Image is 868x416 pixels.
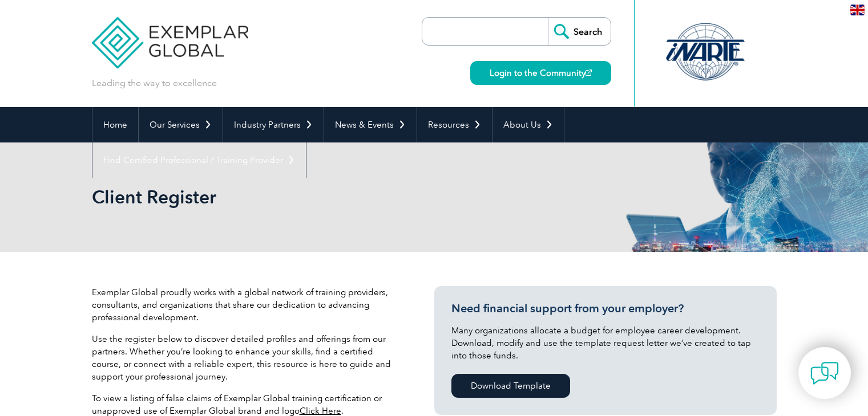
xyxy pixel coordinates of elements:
a: Find Certified Professional / Training Provider [92,142,306,178]
img: open_square.png [586,70,592,76]
a: Login to the Community [470,61,611,85]
img: contact-chat.png [810,359,839,388]
a: About Us [492,107,564,142]
p: Exemplar Global proudly works with a global network of training providers, consultants, and organ... [92,286,400,324]
h2: Client Register [92,188,571,206]
h3: Need financial support from your employer? [451,301,760,316]
a: News & Events [324,107,417,142]
a: Click Here [300,406,341,416]
p: Many organizations allocate a budget for employee career development. Download, modify and use th... [451,324,760,362]
a: Our Services [139,107,223,142]
a: Industry Partners [223,107,324,142]
a: Resources [417,107,492,142]
p: Leading the way to excellence [92,77,217,89]
img: en [850,5,865,15]
a: Download Template [451,374,570,398]
input: Search [548,18,611,45]
p: Use the register below to discover detailed profiles and offerings from our partners. Whether you... [92,333,400,383]
a: Home [92,107,138,142]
